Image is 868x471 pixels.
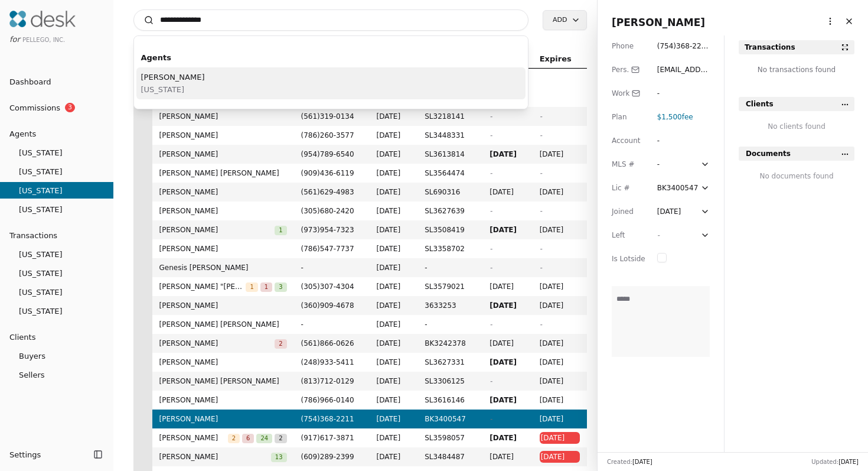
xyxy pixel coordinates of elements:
span: [DATE] [540,148,580,160]
span: [PERSON_NAME] [141,71,205,83]
span: - [490,245,492,253]
span: 1 [246,282,257,292]
span: - [301,319,363,330]
div: Work [612,87,645,99]
button: 1 [275,224,286,236]
span: [DATE] [377,205,411,217]
button: 2 [228,432,240,444]
span: Documents [746,148,791,160]
span: 3633253 [425,300,475,311]
span: SL690316 [425,186,475,198]
span: ( 609 ) 289 - 2399 [301,453,354,461]
span: for [9,35,20,44]
span: SL3564474 [425,167,475,179]
span: SL3613814 [425,148,475,160]
span: ( 754 ) 368 - 2211 [657,42,709,62]
span: [DATE] [490,432,525,444]
span: [DATE] [377,281,411,293]
span: [DATE] [540,186,580,198]
span: [PERSON_NAME] [159,451,271,463]
span: [DATE] [377,451,411,463]
span: [DATE] [377,375,411,387]
span: [DATE] [490,186,525,198]
span: ( 786 ) 966 - 0140 [301,396,354,404]
span: - [490,377,492,385]
span: Expires [540,53,572,66]
span: ( 909 ) 436 - 6119 [301,169,354,177]
span: ( 786 ) 260 - 3577 [301,131,354,139]
span: - [540,169,542,177]
button: 2 [275,337,286,349]
img: Desk [9,11,76,27]
span: [PERSON_NAME] [159,337,275,349]
span: [DATE] [540,337,580,349]
span: - [540,112,542,121]
span: - [540,264,542,272]
span: [PERSON_NAME] [PERSON_NAME] [159,375,287,387]
span: [DATE] [377,356,411,368]
span: ( 360 ) 909 - 4678 [301,301,354,310]
span: [DATE] [377,111,411,122]
span: [DATE] [540,224,580,236]
span: SL3306125 [425,375,475,387]
span: SL3508419 [425,224,475,236]
span: - [425,262,475,274]
span: SL3627331 [425,356,475,368]
div: - [657,158,698,170]
span: - [540,207,542,215]
span: - [490,112,492,121]
span: [PERSON_NAME] [159,243,287,255]
span: Settings [9,449,41,461]
span: SL3579021 [425,281,475,293]
div: Pers. [612,64,645,76]
span: [DATE] [541,432,579,444]
span: Genesis [PERSON_NAME] [159,262,287,274]
span: ( 248 ) 933 - 5411 [301,358,354,366]
button: 1 [246,281,257,293]
span: [DATE] [490,281,525,293]
span: ( 813 ) 712 - 0129 [301,377,354,385]
span: [PERSON_NAME] [159,413,287,425]
span: ( 917 ) 617 - 3871 [301,434,354,442]
span: ( 954 ) 789 - 6540 [301,150,354,158]
div: Joined [612,206,645,217]
div: - [657,87,710,99]
span: $1,500 fee [657,113,693,121]
span: [DATE] [540,356,580,368]
span: [DATE] [540,413,580,425]
span: [PERSON_NAME] [159,432,228,444]
span: 24 [256,434,272,443]
span: SL3627639 [425,205,475,217]
span: [PERSON_NAME] [159,356,287,368]
span: [PERSON_NAME] [612,17,705,28]
span: BK3242378 [425,337,475,349]
span: [DATE] [540,375,580,387]
span: ( 786 ) 547 - 7737 [301,245,354,253]
span: [DATE] [541,451,579,463]
span: [EMAIL_ADDRESS][DOMAIN_NAME] [657,66,709,98]
div: [DATE] [657,206,681,217]
div: Phone [612,40,645,52]
span: SL3598057 [425,432,475,444]
span: [DATE] [377,224,411,236]
span: [DATE] [540,394,580,406]
button: 13 [271,451,287,463]
span: [PERSON_NAME] [159,394,287,406]
div: BK3400547 [657,182,699,194]
span: SL3358702 [425,243,475,255]
span: SL3484487 [425,451,475,463]
span: - [490,169,492,177]
span: [DATE] [838,459,859,465]
span: [PERSON_NAME] [159,224,275,236]
span: [DATE] [377,167,411,179]
span: 2 [275,434,286,443]
span: [PERSON_NAME] [159,300,287,311]
span: ( 973 ) 954 - 7323 [301,226,354,234]
button: Add [543,10,586,30]
div: Suggestions [134,46,528,109]
div: MLS # [612,158,645,170]
span: 2 [275,339,286,349]
span: [DATE] [540,281,580,293]
span: - [490,207,492,215]
span: ( 561 ) 866 - 0626 [301,339,354,347]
